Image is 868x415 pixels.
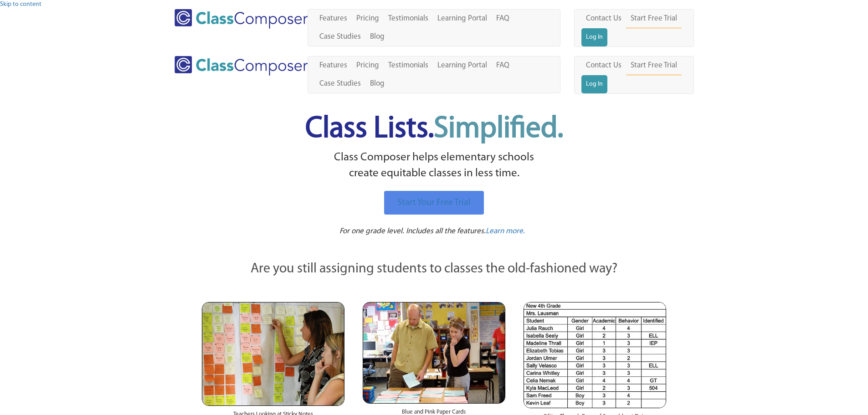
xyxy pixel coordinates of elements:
a: Testimonials [384,10,433,28]
img: Class Composer [175,56,308,76]
a: Testimonials [384,56,433,75]
a: Pricing [352,10,384,28]
span: For one grade level. Includes all the features. [339,227,486,235]
nav: Header Menu [574,56,694,94]
a: Features [315,56,352,75]
nav: Header Menu [574,9,694,47]
span: Class Lists. [305,114,563,144]
a: Learning Portal [433,10,492,28]
a: FAQ [492,10,514,28]
a: Learn more. [486,226,525,237]
a: Features [315,10,352,28]
nav: Header Menu [308,9,560,46]
img: Spreadsheets [524,302,666,408]
a: Case Studies [315,28,365,46]
a: Learning Portal [433,56,492,75]
a: Blog [365,28,389,46]
a: Start Free Trial [626,56,682,75]
a: Start Your Free Trial [384,191,484,215]
span: Simplified. [434,114,563,144]
a: Pricing [352,56,384,75]
img: Teachers Looking at Sticky Notes [202,302,344,406]
a: Contact Us [581,10,626,28]
a: Case Studies [315,75,365,93]
a: Start Free Trial [626,10,682,28]
a: Log In [581,28,607,46]
p: Are you still assigning students to classes the old-fashioned way? [202,260,667,279]
p: Class Composer helps elementary schools create equitable classes in less time. [200,149,668,182]
a: Contact Us [581,56,626,75]
nav: Header Menu [308,56,560,93]
a: Blog [365,75,389,93]
a: Log In [581,75,607,93]
img: Class Composer [175,9,308,29]
span: Learn more. [486,227,525,235]
span: Start Your Free Trial [397,198,471,207]
img: Blue and Pink Paper Cards [363,302,505,404]
a: FAQ [492,56,514,75]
